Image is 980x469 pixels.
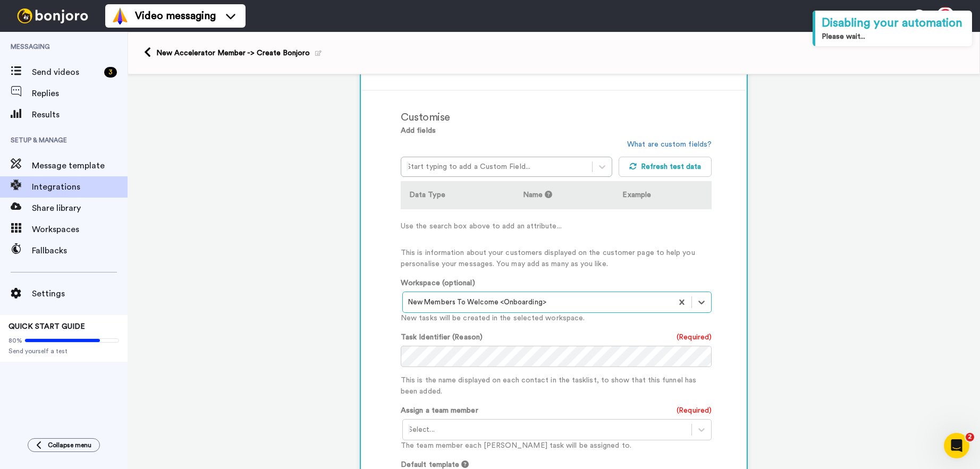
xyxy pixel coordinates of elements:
[32,202,128,215] span: Share library
[401,440,712,451] p: The team member each [PERSON_NAME] task will be assigned to.
[401,313,712,324] p: New tasks will be created in the selected workspace.
[112,7,129,24] img: vm-color.svg
[32,244,128,257] span: Fallbacks
[677,405,712,416] span: (Required)
[32,159,128,172] span: Message template
[514,181,614,209] th: Name
[32,66,100,79] span: Send videos
[822,15,966,31] div: Disabling your automation
[614,181,712,209] th: Example
[9,323,85,330] span: QUICK START GUIDE
[32,287,128,300] span: Settings
[401,181,514,209] th: Data Type
[619,157,712,177] button: Refresh test data
[48,441,91,449] span: Collapse menu
[401,278,475,289] label: Workspace (optional)
[401,375,712,397] p: This is the name displayed on each contact in the tasklist, to show that this funnel has been added.
[135,8,216,23] span: Video messaging
[32,108,128,121] span: Results
[401,125,436,137] label: Add fields
[28,438,100,452] button: Collapse menu
[401,405,478,416] label: Assign a team member
[822,31,966,42] div: Please wait...
[627,141,712,148] a: What are custom fields?
[32,223,128,236] span: Workspaces
[401,109,712,125] div: Customise
[32,181,128,193] span: Integrations
[401,209,712,243] td: Use the search box above to add an attribute...
[13,8,92,23] img: bj-logo-header-white.svg
[401,248,712,270] p: This is information about your customers displayed on the customer page to help you personalise y...
[9,347,119,355] span: Send yourself a test
[966,433,974,441] span: 2
[156,48,322,58] div: New Accelerator Member -> Create Bonjoro
[104,67,117,78] div: 3
[9,336,22,345] span: 80%
[944,433,969,458] iframe: Intercom live chat
[677,332,712,343] span: (Required)
[32,87,128,100] span: Replies
[401,332,483,343] label: Task Identifier (Reason)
